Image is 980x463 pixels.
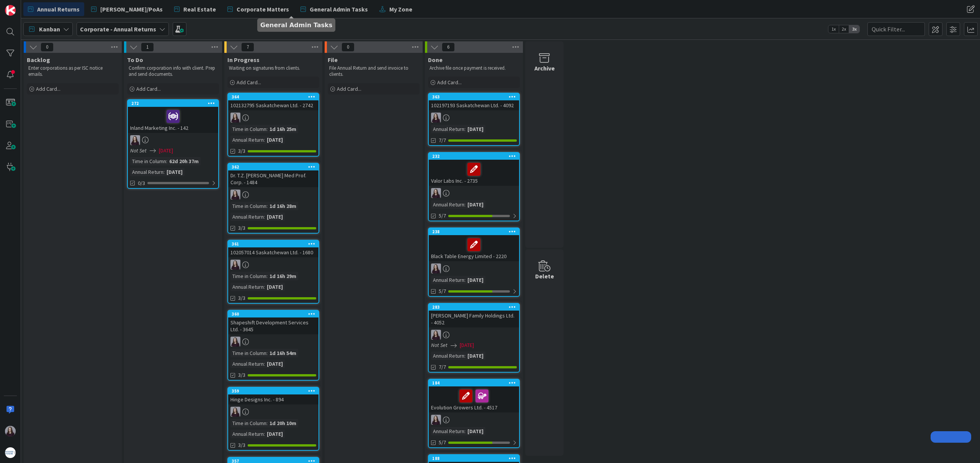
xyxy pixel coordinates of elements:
span: [DATE] [159,147,173,155]
span: 1x [828,25,839,33]
div: Time in Column [230,125,266,133]
span: Annual Returns [37,5,80,14]
span: 5/7 [439,287,446,295]
span: : [266,419,268,427]
div: Annual Return [230,283,264,291]
div: 364102132795 Saskatchewan Ltd. - 2742 [228,93,318,110]
a: 361102057014 Saskatchewan Ltd. - 1680BCTime in Column:1d 16h 29mAnnual Return:[DATE]3/3 [227,240,319,304]
span: : [264,430,265,438]
span: Add Card... [36,85,60,92]
div: 184 [429,380,519,386]
div: 361 [228,240,318,247]
div: [DATE] [265,283,285,291]
div: [DATE] [465,427,485,435]
div: 272Inland Marketing Inc. - 142 [128,100,218,133]
div: 361102057014 Saskatchewan Ltd. - 1680 [228,240,318,257]
div: [DATE] [265,213,285,221]
div: [DATE] [265,136,285,144]
span: : [464,276,465,284]
div: Delete [535,272,554,281]
div: BC [228,407,318,417]
span: 3/3 [238,294,245,302]
div: Valor Labs Inc. - 2735 [429,160,519,186]
div: [DATE] [165,168,185,176]
div: Annual Return [230,213,264,221]
div: 184Evolution Growers Ltd. - 4517 [429,380,519,412]
img: BC [230,407,240,417]
div: Annual Return [230,136,264,144]
span: : [266,202,268,210]
img: BC [230,113,240,123]
div: Shapeshift Development Services Ltd. - 3645 [228,317,318,334]
div: BC [228,337,318,347]
div: 272 [131,101,218,106]
span: Corporate Matters [237,5,289,14]
span: : [163,168,165,176]
div: Time in Column [130,157,166,165]
input: Quick Filter... [867,22,925,36]
div: Time in Column [230,349,266,357]
img: BC [230,190,240,200]
span: 0 [41,43,54,52]
div: 360 [228,311,318,317]
div: 363 [432,94,519,100]
a: 238Black Table Energy Limited - 2220BCAnnual Return:[DATE]5/7 [428,227,520,297]
a: 360Shapeshift Development Services Ltd. - 3645BCTime in Column:1d 16h 54mAnnual Return:[DATE]3/3 [227,310,319,381]
div: Annual Return [431,125,464,133]
div: 232 [432,154,519,159]
div: 362 [228,164,318,170]
div: [DATE] [265,360,285,368]
img: BC [230,260,240,270]
a: [PERSON_NAME]/PoAs [87,2,167,16]
span: : [264,283,265,291]
div: Evolution Growers Ltd. - 4517 [429,386,519,412]
div: Annual Return [431,200,464,209]
span: General Admin Tasks [310,5,368,14]
div: [PERSON_NAME] Family Holdings Ltd. - 4052 [429,311,519,327]
img: BC [5,426,16,437]
span: [DATE] [460,341,474,349]
span: : [464,352,465,360]
div: BC [429,415,519,425]
span: : [266,272,268,280]
div: 102132795 Saskatchewan Ltd. - 2742 [228,100,318,110]
div: 283[PERSON_NAME] Family Holdings Ltd. - 4052 [429,304,519,327]
div: [DATE] [465,125,485,133]
div: 283 [432,304,519,310]
div: 1d 16h 25m [268,125,298,133]
span: : [266,125,268,133]
p: Waiting on signatures from clients. [229,65,318,71]
span: 3x [849,25,859,33]
div: 364 [228,93,318,100]
span: Add Card... [237,79,261,86]
div: 1d 16h 28m [268,202,298,210]
a: Corporate Matters [223,2,294,16]
span: : [264,136,265,144]
div: 188 [429,455,519,462]
div: 360 [232,311,318,317]
span: File [328,56,338,64]
div: 272 [128,100,218,107]
div: 359 [228,388,318,394]
span: Add Card... [136,85,161,92]
div: 362Dr. T.Z. [PERSON_NAME] Med Prof. Corp. - 1484 [228,164,318,187]
div: 283 [429,304,519,311]
div: [DATE] [465,200,485,209]
div: Annual Return [431,427,464,435]
span: 6 [442,43,455,52]
div: Time in Column [230,419,266,427]
img: BC [431,263,441,273]
div: 363 [429,93,519,100]
p: Enter corporations as per ISC notice emails. [28,65,117,78]
span: 3/3 [238,224,245,232]
div: BC [429,188,519,198]
span: 0/3 [138,179,145,187]
img: BC [130,135,140,145]
div: 238Black Table Energy Limited - 2220 [429,228,519,261]
div: 102197193 Saskatchewan Ltd. - 4092 [429,100,519,110]
span: 7/7 [439,136,446,144]
span: : [464,427,465,435]
p: File Annual Return and send invoice to clients. [329,65,418,78]
span: 0 [341,43,354,52]
span: My Zone [389,5,412,14]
